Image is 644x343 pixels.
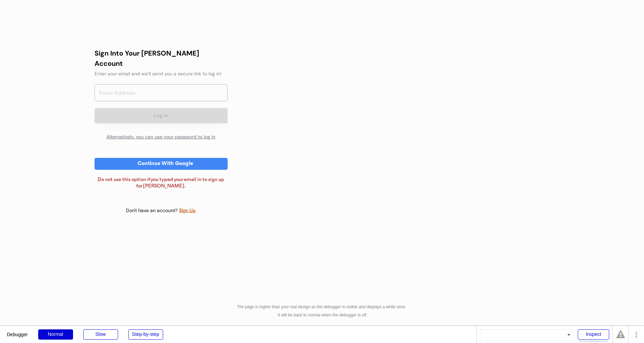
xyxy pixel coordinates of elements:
[95,177,228,190] div: Do not use this option if you typed your email in to sign up for [PERSON_NAME].
[95,108,228,123] button: Log In
[95,48,228,69] div: Sign Into Your [PERSON_NAME] Account
[7,326,28,337] div: Debugger
[135,161,195,166] div: Continue With Google
[83,329,118,340] div: Slow
[38,329,73,340] div: Normal
[95,130,228,144] div: Alternatively, you can use your password to log in
[95,84,228,101] input: Email Address
[126,207,179,214] div: Don't have an account?
[179,207,196,215] div: Sign Up
[128,329,163,340] div: Step-by-step
[578,340,609,343] div: Show responsive boxes
[95,70,228,77] div: Enter your email and we’ll send you a secure link to log in!
[578,329,609,340] div: Inspect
